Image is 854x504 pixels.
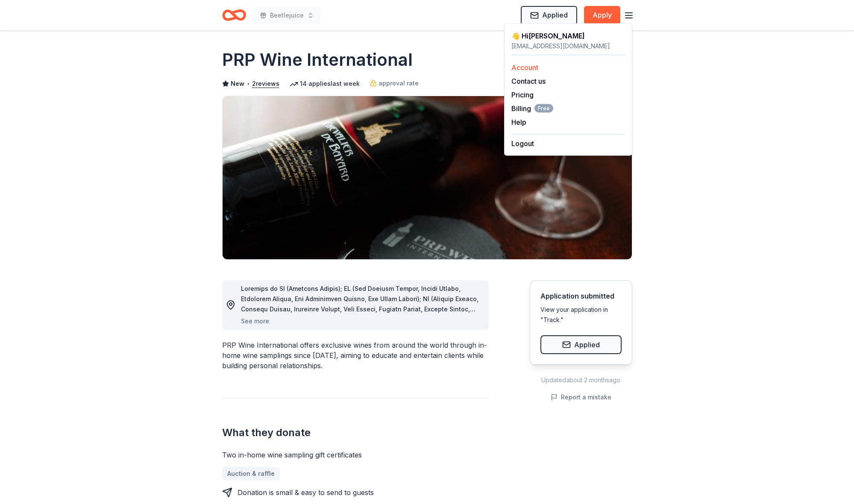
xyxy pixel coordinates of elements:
[238,487,374,498] div: Donation is small & easy to send to guests
[551,392,611,402] button: Report a mistake
[584,6,620,25] button: Apply
[511,63,538,72] a: Account
[511,103,553,114] span: Billing
[253,7,321,24] button: Beetlejuice
[222,48,413,72] h1: PRP Wine International
[222,450,489,460] div: Two in-home wine sampling gift certificates
[290,79,360,89] div: 14 applies last week
[511,91,534,99] a: Pricing
[370,78,419,88] a: approval rate
[540,335,622,354] button: Applied
[247,80,249,87] span: •
[379,78,419,88] span: approval rate
[521,6,577,25] button: Applied
[270,10,304,21] span: Beetlejuice
[241,316,269,326] button: See more
[511,103,553,114] button: BillingFree
[511,76,546,86] button: Contact us
[222,5,246,25] a: Home
[223,96,632,259] img: Image for PRP Wine International
[542,9,568,21] span: Applied
[222,340,489,371] div: PRP Wine International offers exclusive wines from around the world through in-home wine sampling...
[534,104,553,113] span: Free
[530,375,632,385] div: Updated about 2 months ago
[252,79,279,89] button: 2reviews
[231,79,244,89] span: New
[222,426,489,440] h2: What they donate
[540,291,622,301] div: Application submitted
[222,467,280,481] a: Auction & raffle
[511,41,625,51] div: [EMAIL_ADDRESS][DOMAIN_NAME]
[511,138,534,149] button: Logout
[511,117,526,127] button: Help
[511,31,625,41] div: 👋 Hi [PERSON_NAME]
[574,339,600,350] span: Applied
[540,305,622,325] div: View your application in "Track."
